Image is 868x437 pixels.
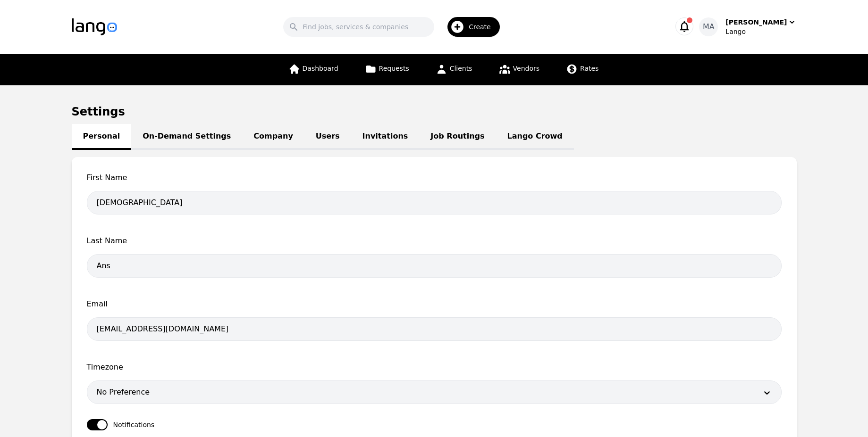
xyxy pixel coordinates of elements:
[725,27,796,36] div: Lango
[113,420,155,429] span: Notifications
[469,22,497,32] span: Create
[72,104,797,119] h1: Settings
[304,124,351,150] a: Users
[303,65,338,72] span: Dashboard
[513,65,539,72] span: Vendors
[725,17,787,27] div: [PERSON_NAME]
[699,17,796,36] button: MA[PERSON_NAME]Lango
[703,21,715,33] span: MA
[419,124,496,150] a: Job Routings
[131,124,242,150] a: On-Demand Settings
[87,254,782,278] input: Last Name
[242,124,304,150] a: Company
[434,13,506,41] button: Create
[580,65,598,72] span: Rates
[87,298,782,310] span: Email
[87,362,782,373] span: Timezone
[560,54,604,85] a: Rates
[430,54,478,85] a: Clients
[87,172,782,183] span: First Name
[450,65,472,72] span: Clients
[87,191,782,214] input: First Name
[496,124,574,150] a: Lango Crowd
[379,65,409,72] span: Requests
[72,18,117,35] img: Logo
[87,235,782,247] span: Last Name
[493,54,545,85] a: Vendors
[283,17,434,37] input: Find jobs, services & companies
[351,124,420,150] a: Invitations
[87,317,782,341] input: Email
[359,54,415,85] a: Requests
[283,54,344,85] a: Dashboard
